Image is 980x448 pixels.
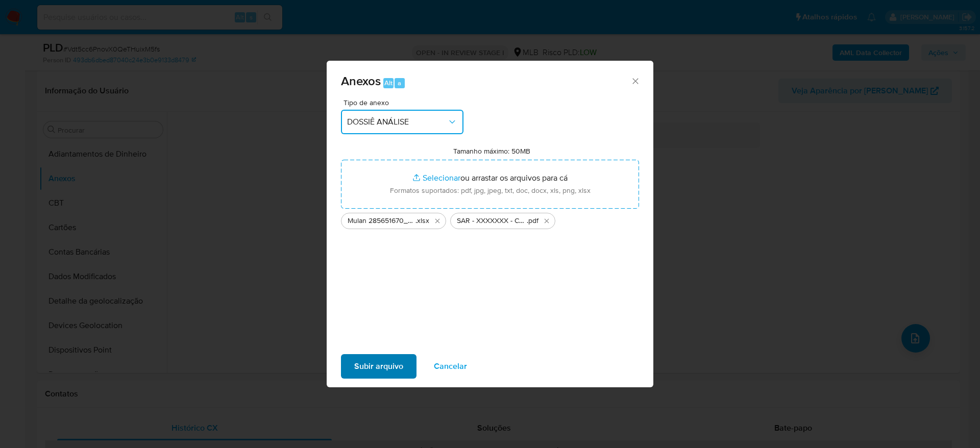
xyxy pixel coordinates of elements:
button: Fechar [630,76,640,85]
span: DOSSIÊ ANÁLISE [347,117,447,127]
label: Tamanho máximo: 50MB [453,146,530,156]
button: Subir arquivo [341,354,416,379]
span: Tipo de anexo [344,99,466,106]
ul: Arquivos selecionados [341,209,639,229]
button: DOSSIÊ ANÁLISE [341,110,463,134]
span: SAR - XXXXXXX - CPF 60752034359 - [PERSON_NAME] [457,216,527,226]
span: .pdf [527,216,538,226]
span: a [398,78,401,88]
span: Alt [384,78,393,88]
button: Excluir SAR - XXXXXXX - CPF 60752034359 - GABRIEL SOUZA DO NASCIMENTO.pdf [541,215,553,227]
span: Mulan 285651670_2025_09_03_09_45_42 [348,216,415,226]
span: Anexos [341,72,381,90]
span: Subir arquivo [354,355,403,378]
button: Excluir Mulan 285651670_2025_09_03_09_45_42.xlsx [431,215,444,227]
span: Cancelar [434,355,467,378]
span: .xlsx [415,216,429,226]
button: Cancelar [421,354,480,379]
